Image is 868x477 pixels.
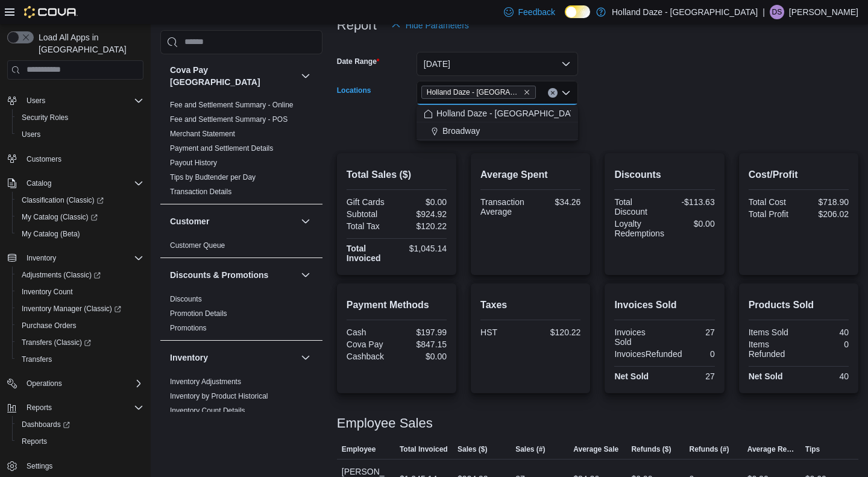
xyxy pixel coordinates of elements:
span: Feedback [518,6,555,18]
a: Promotion Details [170,309,227,318]
span: Settings [27,461,52,471]
span: Discounts [170,294,202,304]
a: Security Roles [17,110,73,125]
h2: Discounts [614,168,714,182]
span: Hide Parameters [406,19,469,31]
h3: Report [337,18,377,33]
span: Fee and Settlement Summary - Online [170,100,294,110]
strong: Net Sold [614,371,649,381]
button: Discounts & Promotions [170,269,296,281]
span: Transaction Details [170,187,231,197]
a: Inventory Manager (Classic) [12,300,148,317]
a: Classification (Classic) [12,192,148,209]
div: Total Profit [749,209,796,219]
img: Cova [24,6,78,18]
span: Transfers [17,352,143,367]
span: Total Invoiced [400,444,448,454]
a: Transfers [17,352,57,367]
div: Cashback [347,352,394,361]
span: Promotions [170,323,207,333]
h3: Cova Pay [GEOGRAPHIC_DATA] [170,64,296,88]
span: Payout History [170,158,217,168]
span: Inventory Adjustments [170,377,241,387]
button: Purchase Orders [12,317,148,334]
span: Holland Daze - [GEOGRAPHIC_DATA] [436,107,582,119]
span: Purchase Orders [17,318,143,333]
span: Merchant Statement [170,129,235,139]
span: Broadway [442,125,480,137]
span: Tips [805,444,820,454]
div: 40 [801,327,849,337]
div: Choose from the following options [417,105,578,140]
span: Reports [22,400,143,415]
button: Inventory [298,350,313,365]
a: Inventory Manager (Classic) [17,302,126,316]
button: Remove Holland Daze - Orangeville from selection in this group [523,89,530,96]
button: Operations [22,376,67,391]
span: Promotion Details [170,309,227,318]
p: Holland Daze - [GEOGRAPHIC_DATA] [612,5,758,19]
button: Cova Pay [GEOGRAPHIC_DATA] [298,69,313,83]
h2: Average Spent [480,168,580,182]
div: Discounts & Promotions [160,292,322,340]
span: My Catalog (Beta) [17,227,143,241]
span: Purchase Orders [22,321,77,330]
span: Average Sale [573,444,618,454]
span: Adjustments (Classic) [17,268,143,282]
strong: Total Invoiced [347,244,381,263]
h3: Customer [170,215,209,227]
h3: Inventory [170,352,208,364]
h2: Payment Methods [347,298,447,312]
a: Promotions [170,324,207,332]
a: Customer Queue [170,241,225,250]
button: Reports [2,399,148,416]
span: Inventory [27,253,56,263]
div: $1,045.14 [399,244,447,253]
a: Discounts [170,295,202,303]
div: Invoices Sold [614,327,662,347]
div: $718.90 [801,197,849,207]
span: My Catalog (Beta) [22,229,80,239]
button: Reports [12,433,148,450]
p: [PERSON_NAME] [789,5,858,19]
button: Users [22,93,50,108]
div: $0.00 [669,219,715,229]
button: Users [2,92,148,109]
div: $0.00 [399,197,447,207]
a: Fee and Settlement Summary - POS [170,115,288,124]
span: Tips by Budtender per Day [170,172,256,182]
div: Cova Pay [GEOGRAPHIC_DATA] [160,98,322,204]
div: $206.02 [801,209,849,219]
a: Settings [22,459,57,473]
a: Reports [17,434,52,449]
span: Security Roles [22,113,68,122]
span: Dashboards [22,420,70,429]
span: Dashboards [17,417,143,432]
span: Payment and Settlement Details [170,144,273,153]
strong: Net Sold [749,371,783,381]
button: Broadway [417,122,578,140]
span: Settings [22,458,143,473]
div: Loyalty Redemptions [614,219,664,238]
a: Fee and Settlement Summary - Online [170,101,294,109]
a: Classification (Classic) [17,193,108,207]
a: Dashboards [17,417,75,432]
span: Inventory Count [17,285,143,299]
span: Transfers (Classic) [22,338,91,347]
button: Close list of options [561,88,571,98]
span: Catalog [27,178,51,188]
a: Customers [22,152,66,166]
span: Sales ($) [458,444,487,454]
button: Operations [2,375,148,392]
button: Transfers [12,351,148,368]
div: 27 [667,327,715,337]
span: Refunds ($) [631,444,671,454]
span: Reports [22,437,47,446]
span: Customers [22,151,143,166]
div: Subtotal [347,209,394,219]
button: [DATE] [417,52,578,76]
a: Transfers (Classic) [12,334,148,351]
span: Adjustments (Classic) [22,270,101,280]
div: Transaction Average [480,197,528,216]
